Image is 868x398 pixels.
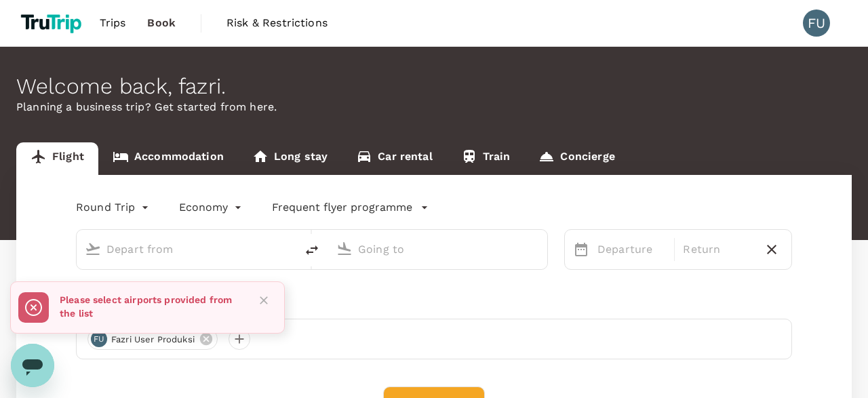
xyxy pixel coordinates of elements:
[16,8,89,38] img: TruTrip logo
[447,142,525,175] a: Train
[803,9,830,37] div: FU
[597,241,666,258] p: Departure
[11,344,54,387] iframe: Button to launch messaging window
[286,247,289,250] button: Open
[179,197,245,218] div: Economy
[76,297,792,313] div: Travellers
[76,197,152,218] div: Round Trip
[16,99,852,115] p: Planning a business trip? Get started from here.
[272,199,429,216] button: Frequent flyer programme
[296,234,328,266] button: delete
[16,142,98,175] a: Flight
[106,239,267,260] input: Depart from
[238,142,342,175] a: Long stay
[272,199,412,216] p: Frequent flyer programme
[16,74,852,99] div: Welcome back , fazri .
[147,15,176,31] span: Book
[358,239,519,260] input: Going to
[91,331,107,347] div: FU
[60,293,243,320] p: Please select airports provided from the list
[100,15,126,31] span: Trips
[226,15,328,31] span: Risk & Restrictions
[538,247,540,250] button: Open
[254,290,274,311] button: Close
[524,142,629,175] a: Concierge
[683,241,751,258] p: Return
[342,142,447,175] a: Car rental
[87,328,218,350] div: FUfazri user produksi
[103,333,203,346] span: fazri user produksi
[98,142,238,175] a: Accommodation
